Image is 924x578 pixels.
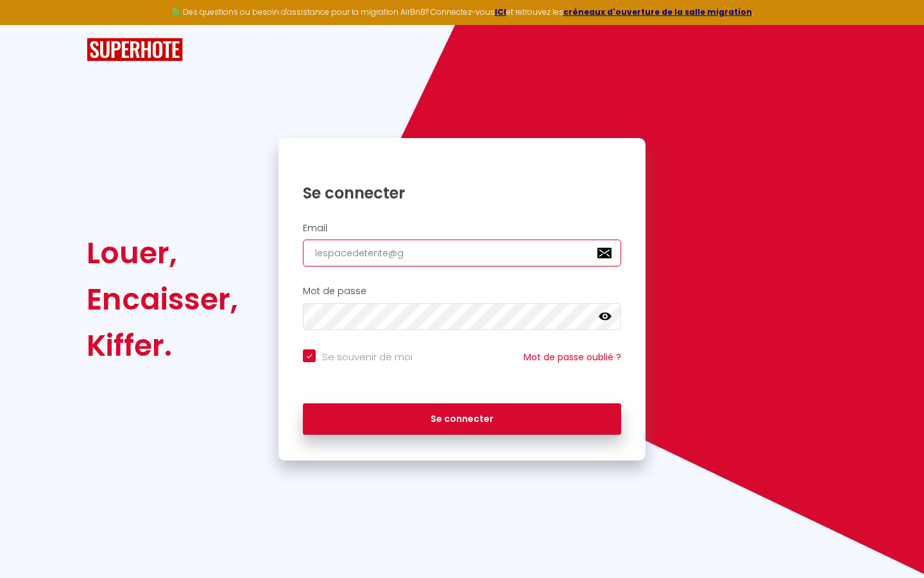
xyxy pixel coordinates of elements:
[87,276,238,322] div: Encaisser,
[87,322,238,369] div: Kiffer.
[87,38,183,62] img: SuperHote logo
[495,6,506,17] a: ICI
[524,351,621,363] a: Mot de passe oublié ?
[303,223,621,234] h2: Email
[563,6,752,17] a: créneaux d'ouverture de la salle migration
[303,286,621,297] h2: Mot de passe
[303,403,621,435] button: Se connecter
[303,183,621,203] h1: Se connecter
[303,240,621,267] input: Ton Email
[87,230,238,276] div: Louer,
[10,5,49,44] button: Ouvrir le widget de chat LiveChat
